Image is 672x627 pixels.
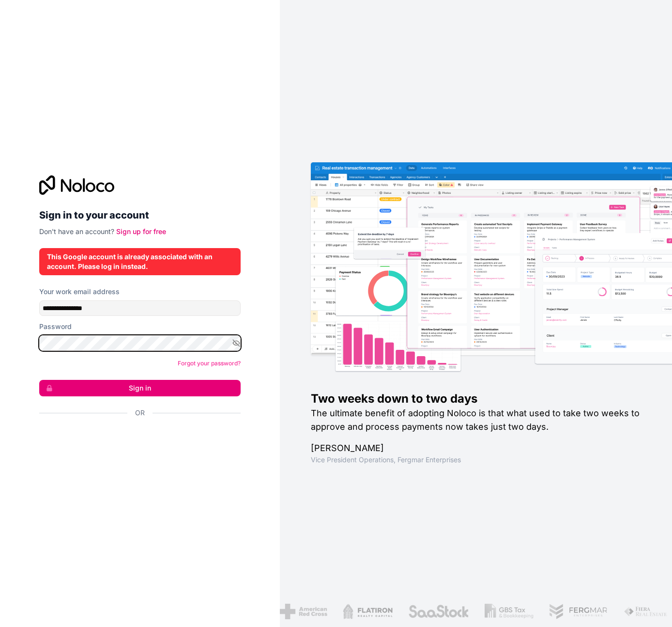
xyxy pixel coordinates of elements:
img: /assets/gbstax-C-GtDUiK.png [484,604,533,619]
label: Your work email address [39,287,120,297]
h2: The ultimate benefit of adopting Noloco is that what used to take two weeks to approve and proces... [311,407,641,434]
img: /assets/american-red-cross-BAupjrZR.png [280,604,327,619]
iframe: Sign in with Google Button [34,428,238,450]
img: /assets/fergmar-CudnrXN5.png [549,604,608,619]
h1: [PERSON_NAME] [311,441,641,455]
div: This Google account is already associated with an account. Please log in instead. [47,252,233,271]
span: Don't have an account? [39,227,114,235]
img: /assets/flatiron-C8eUkumj.png [342,604,393,619]
label: Password [39,322,72,331]
h1: Two weeks down to two days [311,391,641,407]
h1: Vice President Operations , Fergmar Enterprises [311,455,641,465]
a: Forgot your password? [178,360,241,367]
input: Email address [39,300,241,316]
a: Sign up for free [116,227,166,235]
input: Password [39,335,241,351]
h2: Sign in to your account [39,206,241,224]
img: /assets/saastock-C6Zbiodz.png [408,604,469,619]
span: Or [135,408,145,418]
button: Sign in [39,380,241,396]
img: /assets/fiera-fwj2N5v4.png [623,604,669,619]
